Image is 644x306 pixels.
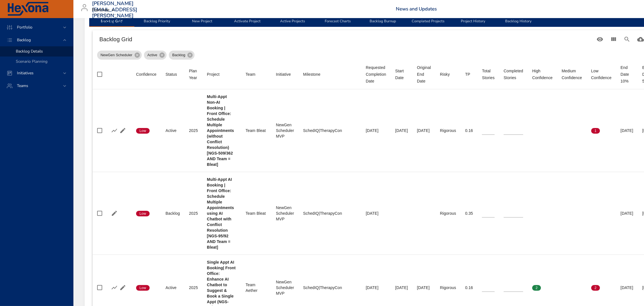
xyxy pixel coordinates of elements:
[276,205,294,222] div: NewGen Scheduler MVP
[440,71,450,78] div: Sort
[532,68,553,81] div: High Confidence
[207,71,237,78] span: Project
[12,37,35,43] span: Backlog
[165,71,177,78] div: Status
[136,211,150,216] span: Low
[591,68,612,81] div: Low Confidence
[303,128,357,133] div: SchedIQ|TherapyCon
[440,128,456,133] div: Rigorous
[440,71,456,78] span: Risky
[303,71,320,78] div: Sort
[465,71,470,78] div: Sort
[417,285,431,290] div: [DATE]
[562,68,582,81] div: Sort
[482,68,495,81] span: Total Stories
[246,282,267,293] div: Team Aether
[366,64,386,84] div: Requested Completion Date
[276,279,294,296] div: NewGen Scheduler MVP
[276,71,291,78] div: Sort
[465,71,473,78] span: TP
[395,285,408,290] div: [DATE]
[165,210,180,216] div: Backlog
[532,68,553,81] div: Sort
[246,71,256,78] div: Sort
[165,128,180,133] div: Active
[562,68,582,81] div: Medium Confidence
[440,285,456,290] div: Rigorous
[189,285,198,290] div: 2025
[189,68,198,81] div: Sort
[465,128,473,133] div: 0.16
[246,71,267,78] span: Team
[97,51,142,60] div: NewGen Scheduler
[12,70,38,76] span: Initiatives
[16,49,43,54] span: Backlog Details
[119,126,127,135] button: Edit Project Details
[417,128,431,133] div: [DATE]
[562,128,570,133] span: 0
[12,83,33,88] span: Teams
[110,283,119,292] button: Show Burnup
[465,210,473,216] div: 0.35
[110,126,119,135] button: Show Burnup
[366,128,386,133] div: [DATE]
[246,128,267,133] div: Team Bleat
[303,71,357,78] span: Milestone
[136,71,156,78] div: Confidence
[99,35,593,44] h6: Backlog Grid
[207,177,234,249] b: Multi-Appt AI Booking | Front Office: Schedule Multiple Appointments using AI Chatbot with Confli...
[246,210,267,216] div: Team Bleat
[16,59,47,64] span: Scenario Planning
[207,71,220,78] div: Sort
[440,71,450,78] div: Risky
[504,68,523,81] div: Completed Stories
[276,71,294,78] span: Initiative
[440,210,456,216] div: Rigorous
[562,285,570,290] span: 0
[189,128,198,133] div: 2025
[92,1,137,25] h3: [PERSON_NAME][EMAIL_ADDRESS][PERSON_NAME][DOMAIN_NAME]
[303,210,357,216] div: SchedIQ|TherapyCon
[593,32,607,46] button: Standard Views
[621,210,633,216] div: [DATE]
[395,68,408,81] span: Start Date
[607,32,620,46] button: View Columns
[207,94,234,167] b: Multi-Appt Non-AI Booking | Front Office: Schedule Multiple Appointments (without Conflict Resolu...
[504,68,523,81] div: Sort
[303,285,357,290] div: SchedIQ|TherapyCon
[12,25,37,30] span: Portfolio
[165,285,180,290] div: Active
[189,210,198,216] div: 2025
[165,71,177,78] div: Sort
[119,283,127,292] button: Edit Project Details
[97,52,136,58] span: NewGen Scheduler
[621,64,633,84] div: End Date 10%
[366,285,386,290] div: [DATE]
[417,64,431,84] div: Sort
[591,68,612,81] div: Sort
[621,128,633,133] div: [DATE]
[396,6,437,12] a: News and Updates
[92,6,116,15] div: Raintree
[136,128,150,133] span: Low
[189,68,198,81] div: Plan Year
[110,209,119,218] button: Edit Project Details
[591,128,600,133] span: 1
[169,51,195,60] div: Backlog
[417,64,431,84] div: Original End Date
[144,51,167,60] div: Active
[620,32,634,46] button: Search
[465,285,473,290] div: 0.16
[591,285,600,290] span: 2
[303,71,320,78] div: Milestone
[136,285,150,290] span: Low
[165,71,180,78] span: Status
[207,71,220,78] div: Project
